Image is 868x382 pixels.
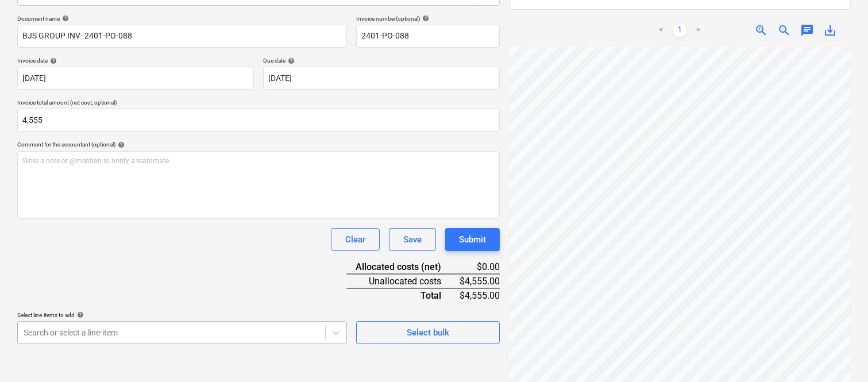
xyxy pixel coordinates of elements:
[356,25,500,48] input: Invoice number
[17,25,347,48] input: Document name
[17,141,500,148] div: Comment for the accountant (optional)
[420,15,429,22] span: help
[460,288,500,302] div: $4,555.00
[407,325,449,340] div: Select bulk
[389,228,436,251] button: Save
[331,228,380,251] button: Clear
[811,327,868,382] iframe: Chat Widget
[823,24,837,37] span: save_alt
[17,109,500,132] input: Invoice total amount (net cost, optional)
[17,67,254,90] input: Invoice date not specified
[459,232,486,247] div: Submit
[48,57,57,64] span: help
[460,274,500,288] div: $4,555.00
[346,288,460,302] div: Total
[673,24,686,37] a: Page 1 is your current page
[777,24,791,37] span: zoom_out
[346,274,460,288] div: Unallocated costs
[17,311,347,319] div: Select line-items to add
[286,57,295,64] span: help
[115,141,125,148] span: help
[263,57,500,64] div: Due date
[356,321,500,344] button: Select bulk
[263,67,500,90] input: Due date not specified
[17,99,500,109] p: Invoice total amount (net cost, optional)
[754,24,768,37] span: zoom_in
[460,260,500,274] div: $0.00
[345,232,365,247] div: Clear
[17,57,254,64] div: Invoice date
[403,232,422,247] div: Save
[75,311,84,318] span: help
[445,228,500,251] button: Submit
[60,15,69,22] span: help
[800,24,814,37] span: chat
[356,15,500,22] div: Invoice number (optional)
[691,24,705,37] a: Next page
[654,24,668,37] a: Previous page
[17,15,347,22] div: Document name
[346,260,460,274] div: Allocated costs (net)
